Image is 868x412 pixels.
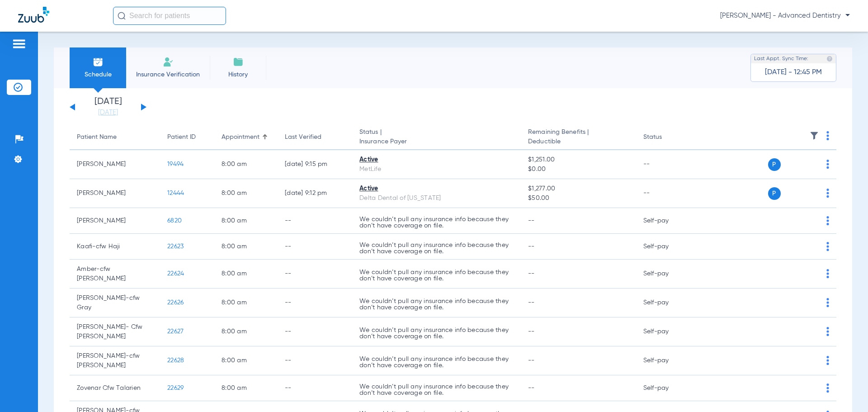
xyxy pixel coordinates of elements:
[77,133,117,142] div: Patient Name
[217,70,259,79] span: History
[359,155,514,165] div: Active
[70,289,160,317] td: [PERSON_NAME]-cfw Gray
[528,385,535,391] span: --
[70,317,160,346] td: [PERSON_NAME]- Cfw [PERSON_NAME]
[810,131,819,140] img: filter.svg
[167,328,184,335] span: 22627
[352,125,521,150] th: Status |
[214,208,278,234] td: 8:00 AM
[359,356,514,369] p: We couldn’t pull any insurance info because they don’t have coverage on file.
[826,242,829,251] img: group-dot-blue.svg
[167,299,184,306] span: 22626
[359,269,514,282] p: We couldn’t pull any insurance info because they don’t have coverage on file.
[359,242,514,255] p: We couldn’t pull any insurance info because they don’t have coverage on file.
[214,289,278,317] td: 8:00 AM
[826,356,829,365] img: group-dot-blue.svg
[167,357,184,364] span: 22628
[167,243,184,250] span: 22623
[636,208,697,234] td: Self-pay
[636,125,697,150] th: Status
[826,384,829,393] img: group-dot-blue.svg
[167,133,196,142] div: Patient ID
[113,7,226,25] input: Search for patients
[768,187,781,200] span: P
[636,375,697,401] td: Self-pay
[359,137,514,147] span: Insurance Payer
[528,299,535,306] span: --
[636,150,697,179] td: --
[163,57,174,67] img: Manual Insurance Verification
[521,125,636,150] th: Remaining Benefits |
[278,375,352,401] td: --
[167,161,184,167] span: 19494
[528,194,628,203] span: $50.00
[528,155,628,165] span: $1,251.00
[359,184,514,194] div: Active
[826,327,829,336] img: group-dot-blue.svg
[359,327,514,340] p: We couldn’t pull any insurance info because they don’t have coverage on file.
[826,269,829,278] img: group-dot-blue.svg
[278,289,352,317] td: --
[768,158,781,171] span: P
[528,165,628,174] span: $0.00
[70,346,160,375] td: [PERSON_NAME]-cfw [PERSON_NAME]
[81,108,135,117] a: [DATE]
[278,179,352,208] td: [DATE] 9:12 PM
[214,260,278,289] td: 8:00 AM
[93,57,104,67] img: Schedule
[636,260,697,289] td: Self-pay
[285,133,345,142] div: Last Verified
[70,208,160,234] td: [PERSON_NAME]
[167,218,182,224] span: 6820
[636,234,697,260] td: Self-pay
[765,68,822,77] span: [DATE] - 12:45 PM
[528,270,535,277] span: --
[76,70,119,79] span: Schedule
[636,179,697,208] td: --
[528,137,628,147] span: Deductible
[528,243,535,250] span: --
[12,38,26,49] img: hamburger-icon
[359,194,514,203] div: Delta Dental of [US_STATE]
[118,12,126,20] img: Search Icon
[720,11,850,20] span: [PERSON_NAME] - Advanced Dentistry
[636,289,697,317] td: Self-pay
[278,208,352,234] td: --
[214,179,278,208] td: 8:00 AM
[285,133,321,142] div: Last Verified
[826,131,829,140] img: group-dot-blue.svg
[636,346,697,375] td: Self-pay
[528,184,628,194] span: $1,277.00
[826,56,833,62] img: last sync help info
[359,165,514,174] div: MetLife
[233,57,244,67] img: History
[359,216,514,229] p: We couldn’t pull any insurance info because they don’t have coverage on file.
[214,346,278,375] td: 8:00 AM
[278,234,352,260] td: --
[167,133,207,142] div: Patient ID
[167,190,184,196] span: 12444
[70,375,160,401] td: Zovenar Cfw Talarien
[167,385,184,391] span: 22629
[826,160,829,169] img: group-dot-blue.svg
[826,216,829,225] img: group-dot-blue.svg
[359,298,514,311] p: We couldn’t pull any insurance info because they don’t have coverage on file.
[636,317,697,346] td: Self-pay
[278,260,352,289] td: --
[70,150,160,179] td: [PERSON_NAME]
[70,260,160,289] td: Amber-cfw [PERSON_NAME]
[214,317,278,346] td: 8:00 AM
[214,375,278,401] td: 8:00 AM
[214,150,278,179] td: 8:00 AM
[528,357,535,364] span: --
[70,179,160,208] td: [PERSON_NAME]
[278,317,352,346] td: --
[214,234,278,260] td: 8:00 AM
[77,133,153,142] div: Patient Name
[278,150,352,179] td: [DATE] 9:15 PM
[826,298,829,307] img: group-dot-blue.svg
[278,346,352,375] td: --
[754,54,808,63] span: Last Appt. Sync Time:
[359,384,514,396] p: We couldn’t pull any insurance info because they don’t have coverage on file.
[18,7,49,23] img: Zuub Logo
